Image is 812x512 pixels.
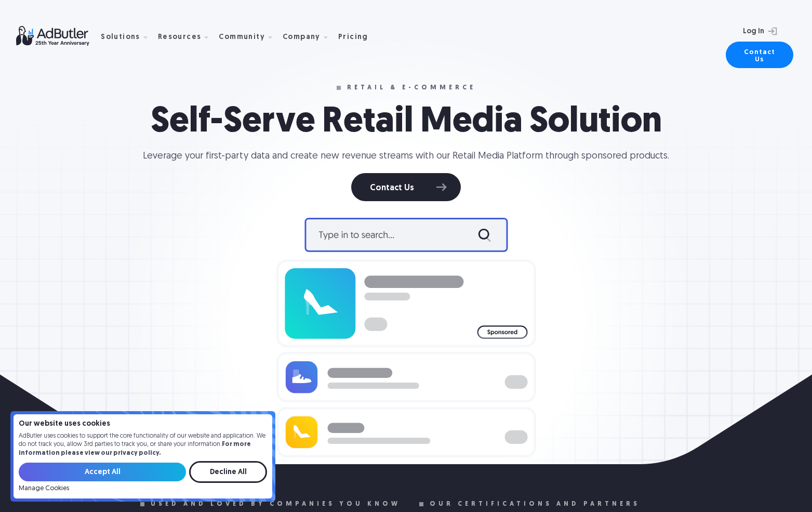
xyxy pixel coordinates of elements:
a: Manage Cookies [19,485,69,492]
a: Log In [735,21,781,42]
div: Resources [158,34,202,41]
div: Company [283,34,321,41]
div: used and loved by companies you know [151,501,401,508]
input: Accept All [19,463,186,481]
div: Solutions [101,20,156,53]
h4: Our website uses cookies [19,421,267,428]
a: Pricing [338,32,377,41]
strong: RETAIL & E-COMMERCE [347,85,476,91]
div: Leverage your first-party data and create new revenue streams with our Retail Media Platform thro... [143,150,669,163]
form: Email Form [19,461,267,492]
p: AdButler uses cookies to support the core functionality of our website and application. We do not... [19,432,267,458]
a: Contact Us [726,42,793,68]
div: Company [283,20,336,53]
div: Solutions [101,34,140,41]
input: Decline All [189,461,267,483]
a: Contact Us [351,173,461,201]
div: Our certifications and partners [430,501,640,508]
div: Pricing [338,34,368,41]
div: Resources [158,20,217,53]
div: Community [219,20,281,53]
h1: Self-Serve Retail Media Solution [134,102,678,145]
div: Community [219,34,265,41]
